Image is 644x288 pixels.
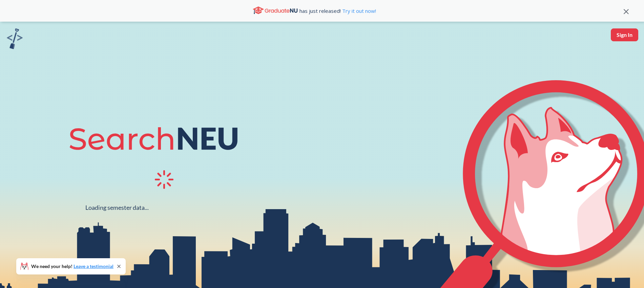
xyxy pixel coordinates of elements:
[299,7,376,15] span: has just released!
[7,28,23,49] img: sandbox logo
[74,263,113,269] a: Leave a testimonial
[611,28,638,41] button: Sign In
[7,28,23,51] a: sandbox logo
[341,7,376,14] a: Try it out now!
[31,264,113,269] span: We need your help!
[85,204,149,212] div: Loading semester data...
